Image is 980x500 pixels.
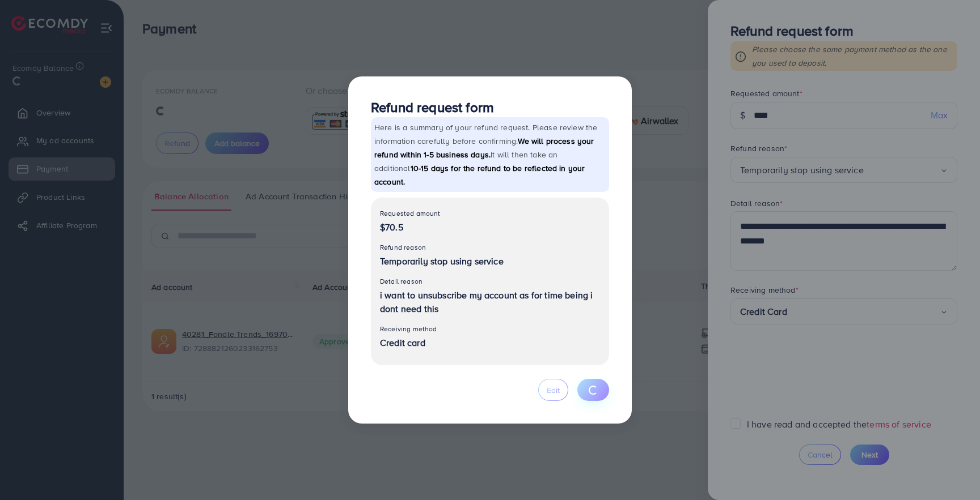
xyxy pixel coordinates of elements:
[374,135,594,160] span: We will process your refund within 1-5 business days.
[380,322,600,336] p: Receiving method
[380,207,600,220] p: Requested amount
[371,99,609,116] h3: Refund request form
[380,241,600,254] p: Refund reason
[547,384,560,396] span: Edit
[380,336,600,349] p: Credit card
[380,275,600,288] p: Detail reason
[380,254,600,268] p: Temporarily stop using service
[932,449,971,492] iframe: Chat
[380,220,600,234] p: $70.5
[374,163,585,187] span: 10-15 days for the refund to be reflected in your account.
[371,117,609,192] p: Here is a summary of your refund request. Please review the information carefully before confirmi...
[380,288,600,315] p: i want to unsubscribe my account as for time being i dont need this
[538,379,568,401] button: Edit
